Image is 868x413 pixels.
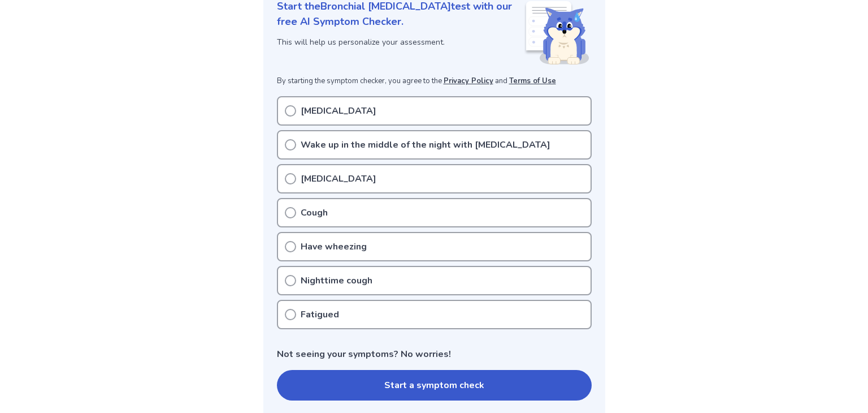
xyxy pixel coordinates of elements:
button: Start a symptom check [277,370,592,401]
img: Shiba [524,1,589,64]
p: [MEDICAL_DATA] [301,172,376,186]
p: By starting the symptom checker, you agree to the and [277,76,592,87]
p: This will help us personalize your assessment. [277,36,524,48]
a: Privacy Policy [444,76,493,86]
p: Nighttime cough [301,274,372,287]
p: Fatigued [301,308,339,321]
p: Cough [301,206,328,220]
p: Wake up in the middle of the night with [MEDICAL_DATA] [301,138,550,152]
p: Have wheezing [301,240,367,253]
p: [MEDICAL_DATA] [301,104,376,118]
a: Terms of Use [509,76,556,86]
p: Not seeing your symptoms? No worries! [277,347,592,361]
